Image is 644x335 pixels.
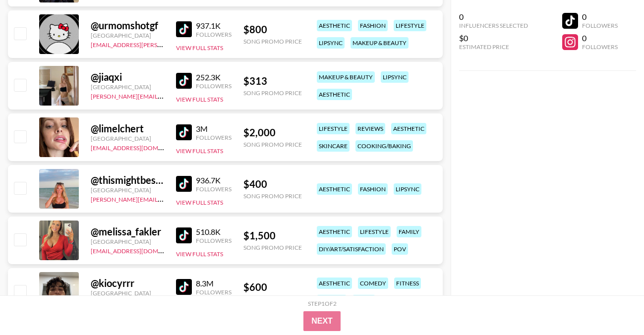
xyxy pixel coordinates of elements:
[317,123,350,134] div: lifestyle
[358,20,388,31] div: fashion
[317,278,352,289] div: aesthetic
[196,72,232,82] div: 252.3K
[196,82,232,90] div: Followers
[243,23,302,36] div: $ 800
[317,140,350,152] div: skincare
[459,33,528,43] div: $0
[196,185,232,193] div: Followers
[176,250,223,258] button: View Full Stats
[91,238,164,245] div: [GEOGRAPHIC_DATA]
[594,285,632,323] iframe: Drift Widget Chat Controller
[91,32,164,39] div: [GEOGRAPHIC_DATA]
[91,174,164,186] div: @ thismightbeselah
[459,22,528,29] div: Influencers Selected
[196,134,232,141] div: Followers
[351,37,409,49] div: makeup & beauty
[394,183,421,195] div: lipsync
[397,226,421,237] div: family
[303,311,341,331] button: Next
[317,243,386,255] div: diy/art/satisfaction
[176,199,223,206] button: View Full Stats
[91,277,164,289] div: @ kiocyrrr
[91,245,190,255] a: [EMAIL_ADDRESS][DOMAIN_NAME]
[91,142,190,152] a: [EMAIL_ADDRESS][DOMAIN_NAME]
[196,31,232,38] div: Followers
[317,37,345,49] div: lipsync
[91,186,164,194] div: [GEOGRAPHIC_DATA]
[243,192,302,200] div: Song Promo Price
[243,89,302,97] div: Song Promo Price
[176,227,192,243] img: TikTok
[243,75,302,87] div: $ 313
[317,183,352,195] div: aesthetic
[355,140,413,152] div: cooking/baking
[317,89,352,100] div: aesthetic
[582,22,618,29] div: Followers
[196,227,232,237] div: 510.8K
[91,135,164,142] div: [GEOGRAPHIC_DATA]
[308,300,337,307] div: Step 1 of 2
[358,183,388,195] div: fashion
[243,126,302,139] div: $ 2,000
[394,278,421,289] div: fitness
[243,281,302,293] div: $ 600
[243,38,302,45] div: Song Promo Price
[582,43,618,51] div: Followers
[394,20,426,31] div: lifestyle
[91,194,285,203] a: [PERSON_NAME][EMAIL_ADDRESS][PERSON_NAME][DOMAIN_NAME]
[176,21,192,37] img: TikTok
[196,21,232,31] div: 937.1K
[91,91,237,100] a: [PERSON_NAME][EMAIL_ADDRESS][DOMAIN_NAME]
[243,178,302,190] div: $ 400
[91,289,164,297] div: [GEOGRAPHIC_DATA]
[196,279,232,288] div: 8.3M
[176,44,223,52] button: View Full Stats
[317,20,352,31] div: aesthetic
[243,141,302,148] div: Song Promo Price
[176,96,223,103] button: View Full Stats
[196,175,232,185] div: 936.7K
[582,33,618,43] div: 0
[381,71,409,83] div: lipsync
[91,225,164,238] div: @ melissa_fakler
[91,19,164,32] div: @ urmomshotgf
[459,43,528,51] div: Estimated Price
[582,12,618,22] div: 0
[176,147,223,155] button: View Full Stats
[176,73,192,89] img: TikTok
[176,124,192,140] img: TikTok
[358,226,391,237] div: lifestyle
[243,244,302,251] div: Song Promo Price
[355,123,385,134] div: reviews
[317,226,352,237] div: aesthetic
[91,83,164,91] div: [GEOGRAPHIC_DATA]
[391,123,426,134] div: aesthetic
[243,229,302,242] div: $ 1,500
[196,237,232,244] div: Followers
[91,122,164,135] div: @ limelchert
[176,279,192,295] img: TikTok
[196,288,232,296] div: Followers
[358,278,388,289] div: comedy
[196,124,232,134] div: 3M
[91,71,164,83] div: @ jiaqxi
[459,12,528,22] div: 0
[91,39,237,49] a: [EMAIL_ADDRESS][PERSON_NAME][DOMAIN_NAME]
[317,295,347,306] div: fashion
[176,176,192,192] img: TikTok
[317,71,375,83] div: makeup & beauty
[352,295,375,306] div: sport
[392,243,408,255] div: pov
